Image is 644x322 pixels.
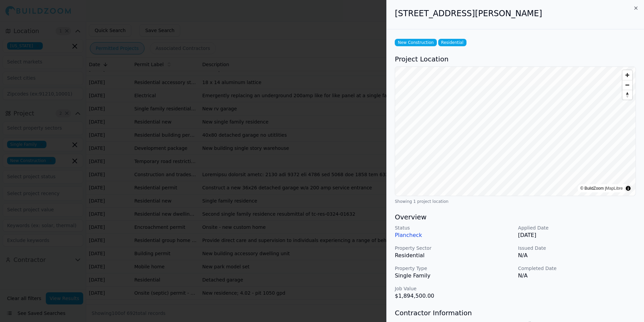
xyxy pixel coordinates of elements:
[518,251,636,260] p: N/A
[395,285,513,292] p: Job Value
[518,265,636,272] p: Completed Date
[395,224,513,231] p: Status
[395,272,513,280] p: Single Family
[395,245,513,251] p: Property Sector
[580,185,623,192] div: © BuildZoom |
[518,231,636,239] p: [DATE]
[395,231,513,239] p: Plancheck
[395,39,437,46] span: New Construction
[395,265,513,272] p: Property Type
[518,272,636,280] p: N/A
[395,251,513,260] p: Residential
[622,80,632,90] button: Zoom out
[518,245,636,251] p: Issued Date
[624,184,632,192] summary: Toggle attribution
[438,39,466,46] span: Residential
[622,70,632,80] button: Zoom in
[518,224,636,231] p: Applied Date
[395,292,513,300] p: $1,894,500.00
[395,308,636,318] h3: Contractor Information
[622,90,632,100] button: Reset bearing to north
[395,199,636,204] div: Showing 1 project location
[395,212,636,222] h3: Overview
[395,54,636,64] h3: Project Location
[395,67,636,196] canvas: Map
[606,186,623,191] a: MapLibre
[395,8,636,19] h2: [STREET_ADDRESS][PERSON_NAME]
